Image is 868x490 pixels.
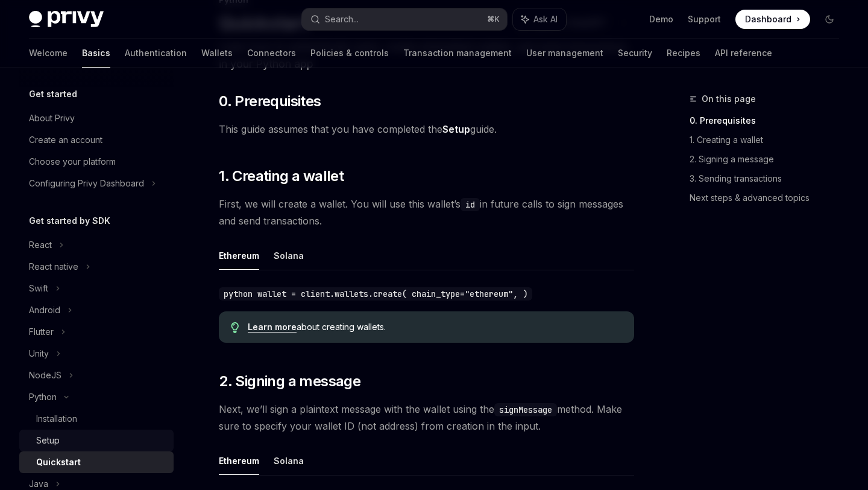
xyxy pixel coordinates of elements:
[29,390,57,404] div: Python
[667,39,700,68] a: Recipes
[36,455,81,469] div: Quickstart
[690,150,849,169] a: 2. Signing a message
[36,412,77,426] div: Installation
[248,321,622,333] div: about creating wallets.
[690,169,849,188] a: 3. Sending transactions
[649,13,673,25] a: Demo
[248,322,297,332] a: Learn more
[19,129,174,151] a: Create an account
[618,39,652,68] a: Security
[29,176,144,191] div: Configuring Privy Dashboard
[29,368,61,383] div: NodeJS
[461,198,480,211] code: id
[690,188,849,208] a: Next steps & advanced topics
[690,130,849,150] a: 1. Creating a wallet
[219,167,344,186] span: 1. Creating a wallet
[274,241,304,270] button: Solana
[690,111,849,130] a: 0. Prerequisites
[219,92,321,111] span: 0. Prerequisites
[494,403,557,416] code: signMessage
[29,325,54,339] div: Flutter
[19,151,174,173] a: Choose your platform
[688,13,721,25] a: Support
[533,13,558,25] span: Ask AI
[302,8,506,30] button: Search...⌘K
[29,303,60,317] div: Android
[219,372,360,391] span: 2. Signing a message
[19,430,174,451] a: Setup
[82,39,110,68] a: Basics
[29,154,116,169] div: Choose your platform
[735,10,810,29] a: Dashboard
[29,87,77,101] h5: Get started
[201,39,233,68] a: Wallets
[715,39,772,68] a: API reference
[219,241,259,270] button: Ethereum
[29,133,102,147] div: Create an account
[19,451,174,473] a: Quickstart
[219,447,259,475] button: Ethereum
[487,14,500,24] span: ⌘ K
[526,39,603,68] a: User management
[310,39,389,68] a: Policies & controls
[29,11,104,28] img: dark logo
[745,13,791,25] span: Dashboard
[219,401,634,434] span: Next, we’ll sign a plaintext message with the wallet using the method. Make sure to specify your ...
[19,408,174,430] a: Installation
[29,346,49,361] div: Unity
[125,39,187,68] a: Authentication
[442,123,470,136] a: Setup
[29,238,52,252] div: React
[219,287,532,301] code: python wallet = client.wallets.create( chain_type="ethereum", )
[325,12,359,27] div: Search...
[219,121,634,138] span: This guide assumes that you have completed the guide.
[247,39,296,68] a: Connectors
[231,322,239,333] svg: Tip
[29,281,48,296] div: Swift
[274,447,304,475] button: Solana
[29,111,75,126] div: About Privy
[29,214,110,228] h5: Get started by SDK
[219,196,634,229] span: First, we will create a wallet. You will use this wallet’s in future calls to sign messages and s...
[29,39,68,68] a: Welcome
[36,433,60,448] div: Setup
[820,10,839,29] button: Toggle dark mode
[403,39,512,68] a: Transaction management
[19,107,174,129] a: About Privy
[29,259,78,274] div: React native
[702,92,756,106] span: On this page
[513,8,566,30] button: Ask AI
